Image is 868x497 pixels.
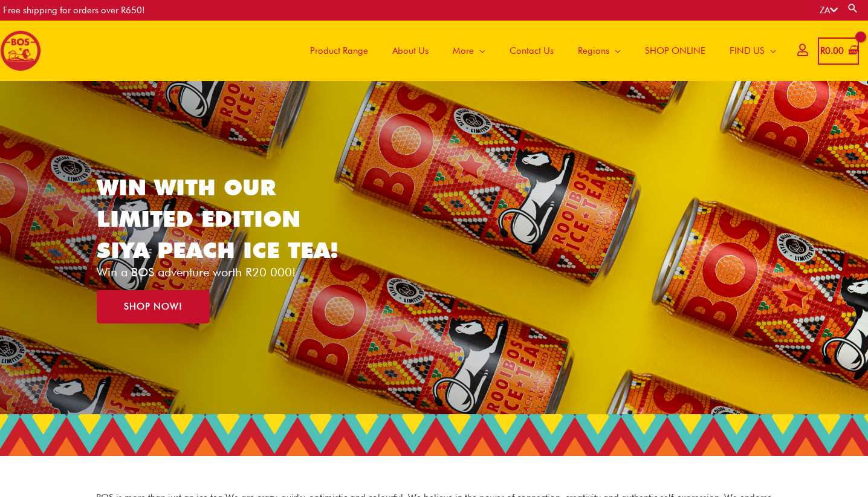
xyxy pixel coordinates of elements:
span: More [453,33,474,69]
span: FIND US [730,33,765,69]
a: Product Range [298,21,380,81]
bdi: 0.00 [820,45,844,56]
nav: Site Navigation [289,21,788,81]
a: WIN WITH OUR LIMITED EDITION SIYA PEACH ICE TEA! [97,174,338,264]
span: Regions [578,33,609,69]
span: SHOP ONLINE [645,33,705,69]
span: R [820,45,825,56]
a: Contact Us [497,21,566,81]
span: About Us [392,33,429,69]
a: SHOP NOW! [97,290,210,323]
span: Contact Us [510,33,554,69]
a: SHOP ONLINE [633,21,717,81]
a: ZA [820,5,838,16]
p: Win a BOS adventure worth R20 000! [97,266,357,278]
a: Search button [847,2,859,14]
a: Regions [566,21,633,81]
a: View Shopping Cart, empty [818,37,859,65]
a: About Us [380,21,441,81]
a: More [441,21,497,81]
span: SHOP NOW! [124,302,183,311]
span: Product Range [310,33,368,69]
